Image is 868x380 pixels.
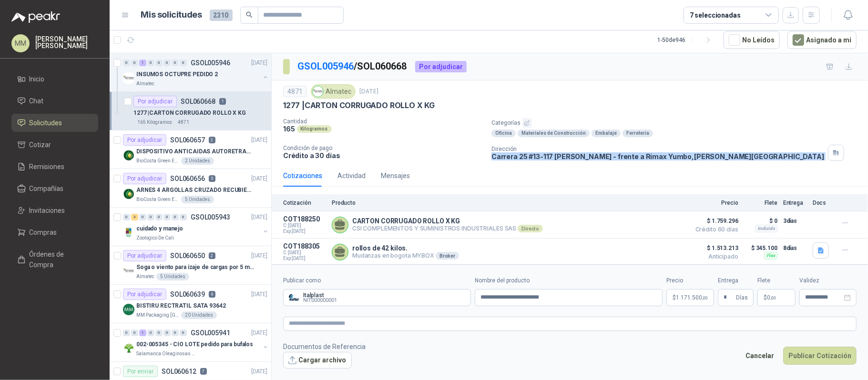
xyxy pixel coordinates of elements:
[163,60,171,66] div: 0
[283,229,326,234] span: Exp: [DATE]
[11,136,98,154] a: Cotizar
[180,330,187,336] div: 0
[283,256,326,261] span: Exp: [DATE]
[123,330,130,336] div: 0
[11,92,98,110] a: Chat
[136,350,196,358] p: Salamanca Oleaginosas SAS
[718,276,754,285] label: Entrega
[170,137,205,143] p: SOL060657
[755,225,777,232] div: Incluido
[757,276,796,285] label: Flete
[123,214,130,220] div: 0
[136,157,179,165] p: BioCosta Green Energy S.A.S
[170,291,205,298] p: SOL060639
[191,60,230,66] p: GSOL005946
[110,169,271,208] a: Por adjudicarSOL0606565[DATE] Company LogoARNES 4 ARGOLLAS CRUZADO RECUBIERTO PVCBioCosta Green E...
[436,252,459,260] div: Broker
[11,180,98,198] a: Compañías
[210,10,233,21] span: 2310
[283,86,307,97] div: 4871
[246,11,253,18] span: search
[172,214,179,220] div: 0
[147,330,154,336] div: 0
[181,98,215,105] p: SOL060668
[133,109,246,118] p: 1277 | CARTON CORRUGADO ROLLO X KG
[172,60,179,66] div: 0
[162,368,196,375] p: SOL060612
[123,150,134,161] img: Company Logo
[518,225,543,232] div: Directo
[30,183,64,194] span: Compañías
[251,174,267,183] p: [DATE]
[147,60,154,66] div: 0
[131,330,138,336] div: 0
[180,60,187,66] div: 0
[123,289,166,300] div: Por adjudicar
[332,200,685,206] p: Producto
[131,214,138,220] div: 3
[491,152,824,160] p: Carrera 25 #13-117 [PERSON_NAME] - frente a Rimax Yumbo , [PERSON_NAME][GEOGRAPHIC_DATA]
[724,31,780,49] button: No Leídos
[136,273,154,280] p: Almatec
[744,200,777,206] p: Flete
[666,276,714,285] label: Precio
[691,254,738,260] span: Anticipado
[123,60,130,66] div: 0
[764,252,777,260] div: Flex
[736,290,748,306] span: Días
[11,11,60,23] img: Logo peakr
[123,72,134,84] img: Company Logo
[11,245,98,274] a: Órdenes de Compra
[110,285,271,323] a: Por adjudicarSOL0606399[DATE] Company LogoBISTIRU RECTRATIL SATA 93642MM Packaging [GEOGRAPHIC_DA...
[191,330,230,336] p: GSOL005941
[136,224,183,233] p: cuidado y manejo
[283,118,484,125] p: Cantidad
[156,273,189,280] div: 5 Unidades
[783,242,807,254] p: 8 días
[123,227,134,238] img: Company Logo
[200,368,207,375] p: 7
[136,147,255,156] p: DISPOSITIVO ANTICAIDAS AUTORETRACTIL
[251,251,267,260] p: [DATE]
[136,301,226,310] p: BISTIRU RECTRATIL SATA 93642
[283,151,484,160] p: Crédito a 30 días
[744,215,777,227] p: $ 0
[283,100,435,110] p: 1277 | CARTON CORRUGADO ROLLO X KG
[757,289,796,306] p: $ 0,00
[180,214,187,220] div: 0
[666,289,714,306] p: $1.171.500,00
[170,252,205,259] p: SOL060650
[123,134,166,146] div: Por adjudicar
[767,295,776,300] span: 0
[136,263,255,272] p: Soga o viento para izaje de cargas por 5 metros
[136,80,154,88] p: Almatec
[359,87,378,96] p: [DATE]
[251,367,267,376] p: [DATE]
[764,295,767,300] span: $
[123,342,134,354] img: Company Logo
[123,250,166,261] div: Por adjudicar
[770,295,776,300] span: ,00
[155,214,163,220] div: 0
[283,170,322,181] div: Cotizaciones
[799,276,857,285] label: Validez
[30,140,51,150] span: Cotizar
[11,158,98,176] a: Remisiones
[136,311,179,319] p: MM Packaging [GEOGRAPHIC_DATA]
[123,173,166,184] div: Por adjudicar
[181,311,217,319] div: 20 Unidades
[181,196,214,203] div: 5 Unidades
[783,347,857,365] button: Publicar Cotización
[415,61,467,72] div: Por adjudicar
[136,196,179,203] p: BioCosta Green Energy S.A.S
[787,31,857,49] button: Asignado a mi
[139,60,146,66] div: 1
[283,250,326,256] span: C: [DATE]
[11,34,30,52] div: MM
[283,145,484,151] p: Condición de pago
[30,74,45,84] span: Inicio
[297,60,354,72] a: GSOL005946
[251,329,267,338] p: [DATE]
[283,200,326,206] p: Cotización
[283,125,295,133] p: 165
